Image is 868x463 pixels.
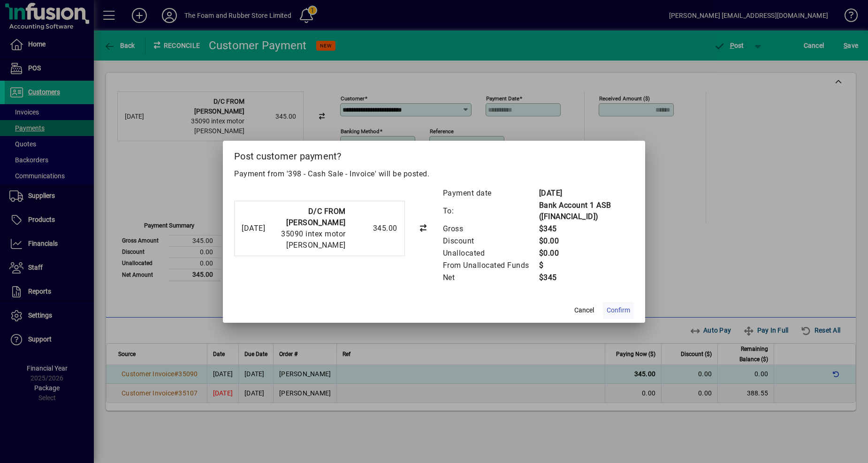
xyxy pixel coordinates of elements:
[569,302,599,319] button: Cancel
[442,187,539,199] td: Payment date
[442,235,539,247] td: Discount
[539,223,634,235] td: $345
[539,235,634,247] td: $0.00
[539,187,634,199] td: [DATE]
[539,199,634,223] td: Bank Account 1 ASB ([FINANCIAL_ID])
[234,168,634,180] p: Payment from '398 - Cash Sale - Invoice' will be posted.
[442,223,539,235] td: Gross
[442,199,539,223] td: To:
[603,302,634,319] button: Confirm
[442,247,539,259] td: Unallocated
[539,247,634,259] td: $0.00
[607,305,630,315] span: Confirm
[539,272,634,284] td: $345
[223,141,645,168] h2: Post customer payment?
[281,229,346,250] span: 35090 intex motor [PERSON_NAME]
[286,207,346,227] strong: D/C FROM [PERSON_NAME]
[539,259,634,272] td: $
[350,223,397,234] div: 345.00
[442,259,539,272] td: From Unallocated Funds
[574,305,594,315] span: Cancel
[442,272,539,284] td: Net
[242,223,265,234] div: [DATE]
